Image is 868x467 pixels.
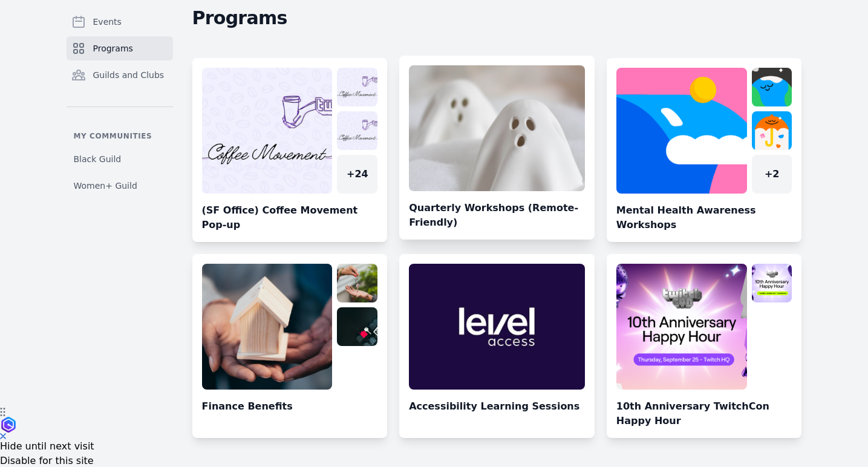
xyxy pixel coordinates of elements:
a: Women+ Guild [67,175,173,197]
a: Guilds and Clubs [67,63,173,87]
nav: Sidebar [67,10,173,197]
span: Women+ Guild [74,180,137,192]
span: Guilds and Clubs [93,69,165,81]
span: Programs [93,42,133,54]
a: Events [67,10,173,34]
span: Black Guild [74,153,122,165]
span: Events [93,16,122,28]
a: Programs [67,36,173,60]
p: My communities [67,131,173,141]
h2: Programs [192,7,802,29]
a: Black Guild [67,148,173,170]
